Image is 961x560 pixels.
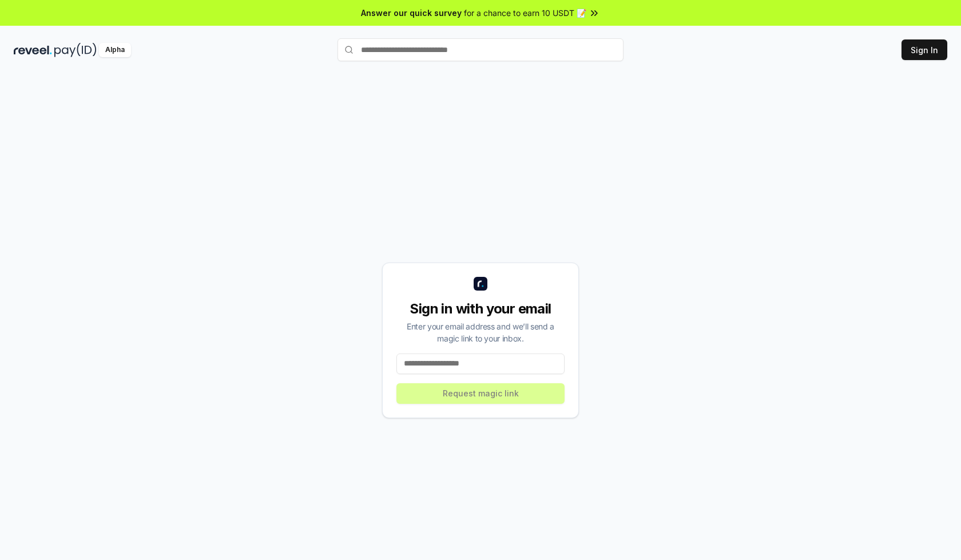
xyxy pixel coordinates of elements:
[464,7,586,19] span: for a chance to earn 10 USDT 📝
[14,43,52,57] img: reveel_dark
[54,43,97,57] img: pay_id
[474,277,487,291] img: logo_small
[99,43,131,57] div: Alpha
[396,320,565,344] div: Enter your email address and we’ll send a magic link to your inbox.
[396,300,565,318] div: Sign in with your email
[361,7,462,19] span: Answer our quick survey
[902,39,947,60] button: Sign In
